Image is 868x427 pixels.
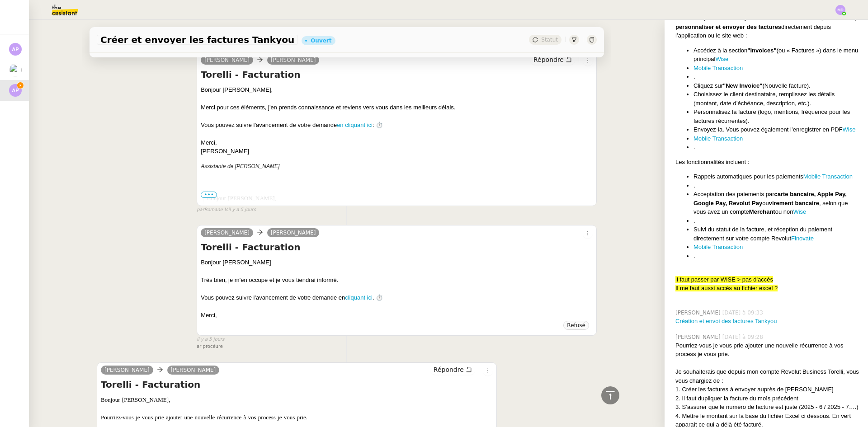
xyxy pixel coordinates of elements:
[693,191,847,206] strong: carte bancaire, Apple Pay, Google Pay, Revolut Pay
[675,394,861,403] div: 2. Il faut dupliquer la facture du moìs précédent
[201,68,593,81] h4: Torelli - Facturation
[201,121,593,130] div: Vous pouvez suivre l'avancement de votre demande : ⏱️
[693,244,743,250] a: Mobile Transaction
[197,336,224,343] span: il y a 5 jours
[675,341,861,359] div: Pourriez-vous je vous prie ajouter une nouvelle récurrence à vos process je vous prie.
[201,163,279,169] span: Assistante de [PERSON_NAME]
[201,311,593,320] div: Merci,
[693,135,743,142] a: Mobile Transaction
[201,103,593,112] div: Merci pour ces éléments, j'en prends connaissance et reviens vers vous dans les meilleurs délais.
[791,235,814,242] a: Finovate
[201,138,593,147] div: Merci,
[693,181,861,190] li: .
[430,365,475,375] button: Répondre
[201,56,253,64] a: [PERSON_NAME]
[675,367,861,385] div: Je souhaiterais que depuis mon compte Revolut Business Torelli, vous vous chargiez de :
[675,158,861,167] div: Les fonctionnalités incluent :
[201,192,217,198] span: •••
[337,122,373,128] a: en cliquant ici
[567,322,585,328] span: Refusé
[675,276,773,283] span: il faut passer par WISE > pas d'accès
[101,414,307,421] span: Pourriez-vous je vous prie ajouter une nouvelle récurrence à vos process je vous prie.
[197,206,256,214] small: Romane V.
[201,293,593,302] div: Vous pouvez suivre l'avancement de votre demande en . ⏱️
[267,229,320,237] a: [PERSON_NAME]
[675,318,777,324] a: Création et envoi des factures Tankyou
[675,385,861,394] div: 1. Créer les factures à envoyer auprès de [PERSON_NAME]
[311,38,331,43] div: Ouvert
[693,46,861,64] li: Accédez à la section (ou « Factures ») dans le menu principal
[9,64,22,76] img: users%2F9mvJqJUvllffspLsQzytnd0Nt4c2%2Favatar%2F82da88e3-d90d-4e39-b37d-dcb7941179ae
[769,200,819,206] strong: virement bancaire
[693,125,861,134] li: Envoyez-la. Vous pouvez également l’enregistrer en PDF
[101,366,153,374] a: [PERSON_NAME]
[747,47,776,54] strong: "Invoices"
[541,37,558,43] span: Statut
[201,258,593,267] div: Bonjour [PERSON_NAME]
[101,396,170,403] span: Bonjour [PERSON_NAME],
[715,56,728,62] a: Wise
[530,55,575,65] button: Répondre
[723,82,762,89] strong: "New Invoice"
[693,190,861,216] li: Acceptation des paiements par ou , selon que vous avez un compte ou non
[201,185,593,194] div: -----
[803,173,853,180] a: Mobile Transaction
[675,14,856,30] strong: créer, personnaliser et envoyer des factures
[207,195,276,202] span: Bonjour [PERSON_NAME],
[675,285,778,291] span: Il me faut aussi accès au fichier excel ?
[434,365,464,374] span: Répondre
[835,5,845,15] img: svg
[9,84,22,97] img: svg
[201,241,593,253] h4: Torelli - Facturation
[197,344,223,349] span: ar procéure
[693,108,861,125] li: Personnalisez la facture (logo, mentions, fréquence pour les factures récurrentes).
[201,276,593,285] div: Très bien, je m'en occupe et je vous tiendrai informé.
[533,55,564,64] span: Répondre
[693,143,861,152] li: .
[9,43,22,56] img: svg
[201,85,593,94] div: Bonjour ﻿[PERSON_NAME]﻿,
[101,378,493,391] h4: Torelli - Facturation
[693,90,861,108] li: Choisissez le client destinataire, remplissez les détails (montant, date d’échéance, description,...
[722,333,765,341] span: [DATE] à 09:28
[749,208,775,215] strong: Merchant
[100,35,294,44] span: Créer et envoyer les factures Tankyou
[167,366,220,374] a: [PERSON_NAME]
[675,403,861,412] div: 3. S’assurer que le numéro de facture est juste (2025 - 6 / 2025 - 7….)
[693,72,861,81] li: .
[197,206,204,214] span: par
[843,126,856,133] a: Wise
[675,14,861,40] div: Si vous disposez d’un , vous pouvez directement depuis l’application ou le site web :
[693,81,861,90] li: Cliquez sur (Nouvelle facture).
[201,148,249,155] span: [PERSON_NAME]
[675,309,722,317] span: [PERSON_NAME]
[693,225,861,243] li: Suivi du statut de la facture, et réception du paiement directement sur votre compte Revolut
[267,56,320,64] a: [PERSON_NAME]
[675,333,722,341] span: [PERSON_NAME]
[345,294,373,301] a: cliquant ici
[693,252,861,261] li: .
[201,229,253,237] a: [PERSON_NAME]
[228,206,256,214] span: il y a 5 jours
[693,65,743,71] a: Mobile Transaction
[793,208,806,215] a: Wise
[722,309,765,317] span: [DATE] à 09:33
[693,172,861,181] li: Rappels automatiques pour les paiements
[693,216,861,225] li: .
